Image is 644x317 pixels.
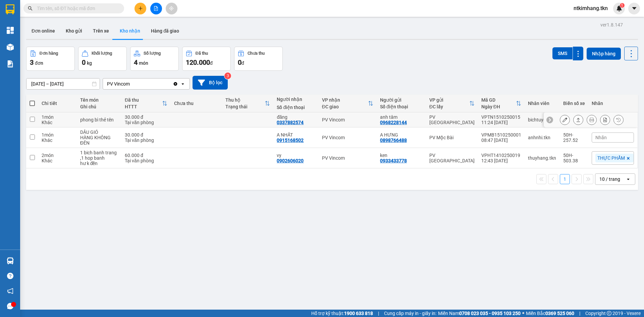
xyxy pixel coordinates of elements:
[277,97,315,102] div: Người nhận
[125,153,167,158] div: 60.000 đ
[121,95,171,112] th: Toggle SortBy
[125,104,162,109] div: HTTT
[481,114,521,120] div: VPTN1510250015
[92,51,112,56] div: Khối lượng
[193,76,228,90] button: Bộ lọc
[139,60,148,66] span: món
[42,101,73,106] div: Chi tiết
[42,138,73,143] div: Khác
[563,153,585,163] div: 50H-503.38
[528,101,556,106] div: Nhân viên
[380,97,423,103] div: Người gửi
[169,6,174,11] span: aim
[182,47,231,71] button: Đã thu120.000đ
[384,310,436,317] span: Cung cấp máy in - giấy in:
[234,47,283,71] button: Chưa thu0đ
[426,95,478,112] th: Toggle SortBy
[82,58,86,66] span: 0
[568,4,613,12] span: ntkimhang.tkn
[42,114,73,120] div: 1 món
[481,120,521,125] div: 11:24 [DATE]
[87,60,92,66] span: kg
[130,47,179,71] button: Số lượng4món
[528,155,556,161] div: thuyhang.tkn
[80,104,118,109] div: Ghi chú
[322,97,368,103] div: VP nhận
[620,3,625,8] sup: 1
[134,58,138,66] span: 4
[210,60,213,66] span: đ
[322,117,373,122] div: PV Vincom
[628,3,640,14] button: caret-down
[277,138,304,143] div: 0915168502
[481,104,516,109] div: Ngày ĐH
[144,51,161,56] div: Số lượng
[42,153,73,158] div: 2 món
[174,101,219,106] div: Chưa thu
[277,132,315,138] div: A NHẤT
[125,120,167,125] div: Tại văn phòng
[626,176,631,182] svg: open
[30,58,34,66] span: 3
[277,153,315,158] div: vy
[80,135,118,146] div: HÀNG KHÔNG ĐÊN
[528,135,556,140] div: anhnhi.tkn
[277,158,304,163] div: 0902606020
[380,132,423,138] div: A HƯNG
[7,60,14,67] img: solution-icon
[322,155,373,161] div: PV Vincom
[560,174,570,184] button: 1
[563,101,585,106] div: Biển số xe
[380,153,423,158] div: ken
[180,81,185,87] svg: open
[522,312,524,315] span: ⚪️
[526,310,574,317] span: Miền Bắc
[380,120,407,125] div: 0968228144
[40,51,58,56] div: Đơn hàng
[528,117,556,122] div: bichtuyen.tkn
[248,51,265,56] div: Chưa thu
[125,132,167,138] div: 30.000 đ
[322,135,373,140] div: PV Vincom
[42,132,73,138] div: 1 món
[80,161,118,166] div: hư k đền
[7,27,14,34] img: dashboard-icon
[481,132,521,138] div: VPMB1510250001
[224,72,231,79] sup: 3
[173,81,178,87] svg: Clear value
[130,81,131,87] input: Selected PV Vincom.
[42,158,73,163] div: Khác
[380,138,407,143] div: 0898766488
[429,114,475,125] div: PV [GEOGRAPHIC_DATA]
[150,3,162,14] button: file-add
[88,23,114,39] button: Trên xe
[107,81,130,87] div: PV Vincom
[311,310,373,317] span: Hỗ trợ kỹ thuật:
[125,97,162,103] div: Đã thu
[7,44,14,51] img: warehouse-icon
[599,176,620,182] div: 10 / trang
[380,104,423,109] div: Số điện thoại
[277,120,304,125] div: 0337882574
[125,138,167,143] div: Tại văn phòng
[78,47,127,71] button: Khối lượng0kg
[429,97,469,103] div: VP gửi
[481,153,521,158] div: VPHT1410250019
[26,78,100,89] input: Select a date range.
[7,288,13,294] span: notification
[429,135,475,140] div: PV Mộc Bài
[429,104,469,109] div: ĐC lấy
[26,47,75,71] button: Đơn hàng3đơn
[6,4,14,14] img: logo-vxr
[35,60,43,66] span: đơn
[146,23,184,39] button: Hàng đã giao
[597,155,625,161] span: THỰC PHẨM
[28,6,33,11] span: search
[481,97,516,103] div: Mã GD
[277,105,315,110] div: Số điện thoại
[631,5,637,11] span: caret-down
[241,60,244,66] span: đ
[37,5,116,12] input: Tìm tên, số ĐT hoặc mã đơn
[277,114,315,120] div: đăng
[125,158,167,163] div: Tại văn phòng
